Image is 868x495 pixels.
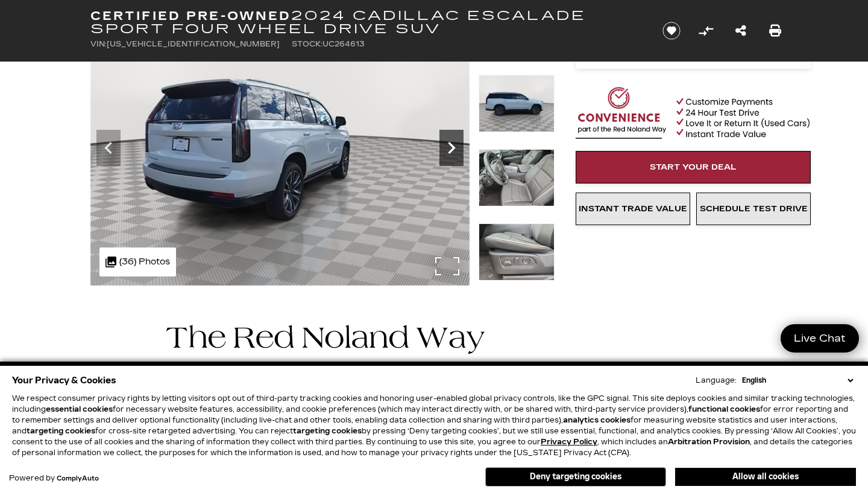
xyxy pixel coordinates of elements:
a: Print this Certified Pre-Owned 2024 Cadillac Escalade Sport Four Wheel Drive SUV [769,22,781,39]
strong: Certified Pre-Owned [90,8,291,23]
div: Next [439,130,464,166]
button: Save vehicle [658,21,685,40]
select: Language Select [739,375,856,386]
div: Previous [96,130,121,166]
div: Language: [696,377,737,384]
strong: Arbitration Provision [668,438,750,446]
span: Start Your Deal [650,162,737,172]
span: [US_VEHICLE_IDENTIFICATION_NUMBER] [107,40,280,48]
img: Certified Used 2024 Crystal White Tricoat Cadillac Sport image 10 [479,149,555,206]
a: Start Your Deal [576,151,811,184]
span: UC264613 [322,40,365,48]
h1: 2024 Cadillac Escalade Sport Four Wheel Drive SUV [90,9,642,36]
img: Certified Used 2024 Crystal White Tricoat Cadillac Sport image 11 [479,223,555,281]
span: Stock: [292,40,322,48]
img: Certified Used 2024 Crystal White Tricoat Cadillac Sport image 9 [479,75,555,132]
a: Schedule Test Drive [696,193,811,225]
span: Schedule Test Drive [700,204,808,214]
strong: analytics cookies [563,416,631,424]
span: Live Chat [788,331,852,345]
strong: targeting cookies [27,427,95,435]
button: Deny targeting cookies [485,467,666,487]
strong: essential cookies [46,405,113,414]
button: Compare Vehicle [697,22,715,40]
strong: targeting cookies [293,427,362,435]
span: Instant Trade Value [579,204,687,214]
a: Live Chat [781,324,859,353]
div: (36) Photos [99,247,176,276]
button: Allow all cookies [675,468,856,486]
a: ComplyAuto [57,475,99,482]
div: Powered by [9,474,99,482]
span: Your Privacy & Cookies [12,372,116,389]
img: Certified Used 2024 Crystal White Tricoat Cadillac Sport image 8 [90,1,470,286]
strong: functional cookies [688,405,760,414]
u: Privacy Policy [541,438,597,446]
a: Share this Certified Pre-Owned 2024 Cadillac Escalade Sport Four Wheel Drive SUV [735,22,746,39]
p: We respect consumer privacy rights by letting visitors opt out of third-party tracking cookies an... [12,393,856,458]
span: VIN: [90,40,107,48]
a: Instant Trade Value [576,193,690,225]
